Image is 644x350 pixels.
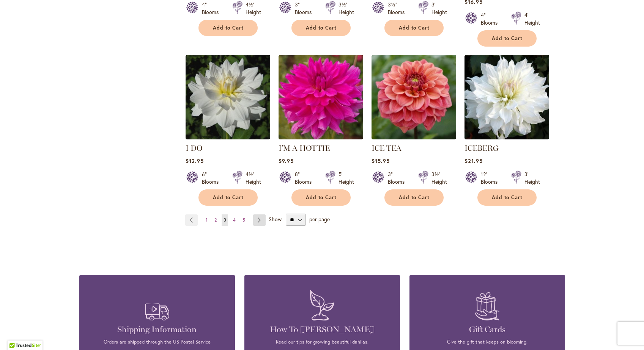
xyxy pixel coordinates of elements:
[339,1,354,16] div: 3½' Height
[242,217,245,223] span: 5
[279,157,294,164] span: $9.95
[91,339,224,345] p: Orders are shipped through the US Postal Service
[91,324,224,335] h4: Shipping Information
[372,134,456,141] a: ICE TEA
[309,216,330,223] span: per page
[198,20,258,36] button: Add to Cart
[477,189,537,206] button: Add to Cart
[186,55,270,139] img: I DO
[464,55,549,139] img: ICEBERG
[213,214,219,226] a: 2
[481,170,502,186] div: 12" Blooms
[306,25,337,31] span: Add to Cart
[431,1,447,16] div: 3' Height
[202,170,223,186] div: 6" Blooms
[214,217,217,223] span: 2
[279,134,363,141] a: I'm A Hottie
[372,144,402,153] a: ICE TEA
[492,35,523,42] span: Add to Cart
[224,217,226,223] span: 3
[464,157,483,164] span: $21.95
[204,214,209,226] a: 1
[231,214,238,226] a: 4
[372,157,390,164] span: $15.95
[492,194,523,201] span: Add to Cart
[279,55,363,139] img: I'm A Hottie
[481,11,502,27] div: 4" Blooms
[384,20,444,36] button: Add to Cart
[524,170,540,186] div: 3' Height
[388,1,409,16] div: 3½" Blooms
[421,339,554,345] p: Give the gift that keeps on blooming.
[279,144,330,153] a: I'M A HOTTIE
[399,194,430,201] span: Add to Cart
[421,324,554,335] h4: Gift Cards
[477,30,537,47] button: Add to Cart
[399,25,430,31] span: Add to Cart
[186,134,270,141] a: I DO
[206,217,208,223] span: 1
[291,20,351,36] button: Add to Cart
[306,194,337,201] span: Add to Cart
[256,324,389,335] h4: How To [PERSON_NAME]
[464,134,549,141] a: ICEBERG
[295,170,316,186] div: 8" Blooms
[186,144,202,153] a: I DO
[291,189,351,206] button: Add to Cart
[213,194,244,201] span: Add to Cart
[464,144,499,153] a: ICEBERG
[246,1,261,16] div: 4½' Height
[241,214,247,226] a: 5
[202,1,223,16] div: 4" Blooms
[384,189,444,206] button: Add to Cart
[246,170,261,186] div: 4½' Height
[372,55,456,139] img: ICE TEA
[295,1,316,16] div: 3" Blooms
[6,323,27,344] iframe: Launch Accessibility Center
[388,170,409,186] div: 3" Blooms
[186,157,204,164] span: $12.95
[269,216,282,223] span: Show
[198,189,258,206] button: Add to Cart
[339,170,354,186] div: 5' Height
[524,11,540,27] div: 4' Height
[213,25,244,31] span: Add to Cart
[256,339,389,345] p: Read our tips for growing beautiful dahlias.
[233,217,236,223] span: 4
[431,170,447,186] div: 3½' Height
